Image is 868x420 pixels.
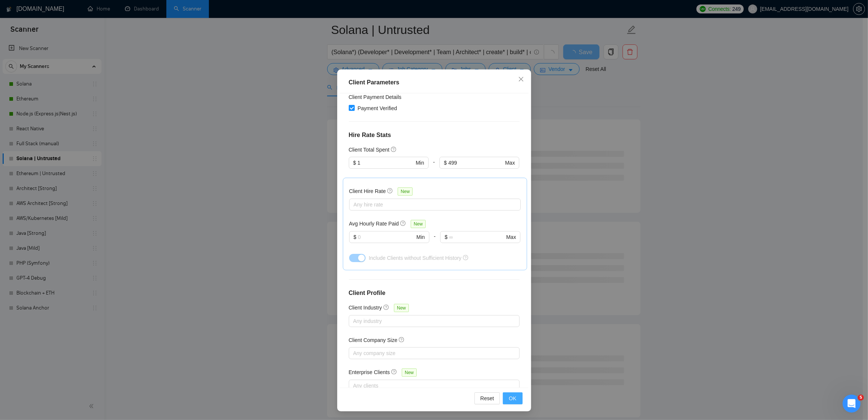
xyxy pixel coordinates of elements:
span: New [394,304,409,312]
h5: Client Total Spent [349,146,389,154]
div: - [429,231,440,252]
span: $ [444,159,447,167]
span: New [411,220,426,228]
span: question-circle [387,188,393,194]
h4: Client Profile [349,289,520,298]
span: Include Clients without Sufficient History [369,255,461,261]
span: Payment Verified [355,104,400,112]
span: question-circle [391,369,397,375]
span: $ [445,233,448,241]
span: $ [353,159,356,167]
span: Max [506,233,516,241]
iframe: Intercom live chat [843,395,861,413]
button: Reset [474,392,500,404]
button: Close [511,69,531,90]
div: - [429,157,439,178]
span: 5 [858,395,864,401]
span: question-circle [391,146,397,152]
h5: Client Hire Rate [349,187,386,195]
input: 0 [358,233,415,241]
span: New [398,187,413,196]
span: question-circle [399,337,405,343]
span: Min [416,159,424,167]
input: 0 [357,159,414,167]
h5: Client Company Size [349,336,398,344]
h5: Enterprise Clients [349,368,390,376]
span: close [518,76,524,82]
span: $ [354,233,357,241]
input: ∞ [448,159,504,167]
span: Max [505,159,515,167]
h5: Client Industry [349,304,382,312]
span: question-circle [383,304,389,310]
div: Client Parameters [349,78,520,87]
span: Min [416,233,425,241]
span: Reset [480,394,494,402]
span: question-circle [463,255,468,260]
span: New [402,368,417,377]
input: ∞ [449,233,505,241]
h5: Avg Hourly Rate Paid [349,220,399,228]
h4: Client Payment Details [349,93,402,101]
span: question-circle [400,220,406,226]
span: OK [509,394,516,402]
button: OK [503,392,522,404]
h4: Hire Rate Stats [349,131,520,140]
